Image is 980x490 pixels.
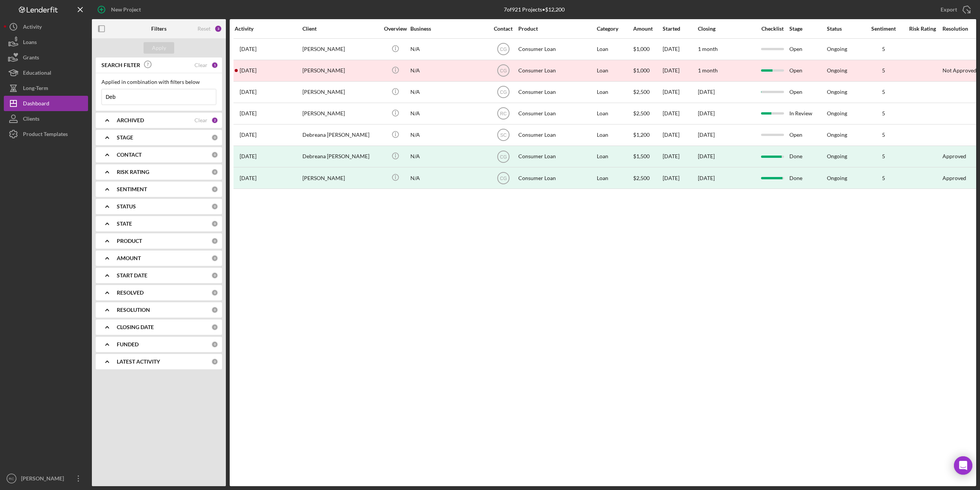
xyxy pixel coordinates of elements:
div: Ongoing [827,46,847,52]
div: Business [410,26,487,32]
div: 0 [211,341,218,348]
div: Sentiment [864,26,903,32]
time: 2025-03-04 14:03 [240,132,256,138]
div: Open [789,39,826,59]
time: 2024-12-16 18:16 [240,153,256,159]
div: Long-Term [23,80,48,98]
div: [DATE] [663,146,697,167]
div: Clear [194,117,207,123]
b: SENTIMENT [117,186,147,192]
div: [DATE] [698,153,715,159]
button: Grants [4,50,88,65]
b: RESOLUTION [117,307,150,313]
b: RESOLVED [117,290,144,296]
div: Consumer Loan [518,39,595,59]
b: FUNDED [117,341,139,347]
div: [PERSON_NAME] [302,39,379,59]
text: RC [9,477,14,481]
div: 0 [211,203,218,210]
time: [DATE] [698,88,715,95]
div: Ongoing [827,67,847,74]
div: Debreana [PERSON_NAME] [302,146,379,167]
div: Loans [23,34,37,52]
div: $2,500 [633,82,662,102]
b: SEARCH FILTER [101,62,140,68]
div: Stage [789,26,826,32]
div: 2 [211,117,218,124]
button: Long-Term [4,80,88,96]
button: RC[PERSON_NAME] [4,471,88,486]
div: Product [518,26,595,32]
div: Educational [23,65,51,82]
b: ARCHIVED [117,117,144,123]
div: Open [789,125,826,145]
div: Loan [597,82,632,102]
a: Educational [4,65,88,80]
div: 0 [211,134,218,141]
div: Loan [597,125,632,145]
div: Consumer Loan [518,82,595,102]
time: 2025-08-01 19:38 [240,46,256,52]
div: [DATE] [698,175,715,181]
div: N/A [410,168,487,188]
div: Ongoing [827,153,847,159]
button: Product Templates [4,126,88,142]
text: SC [500,133,506,138]
div: Client [302,26,379,32]
div: Amount [633,26,662,32]
div: N/A [410,82,487,102]
div: $1,000 [633,39,662,59]
div: Approved [942,175,966,181]
div: [DATE] [663,39,697,59]
div: [DATE] [663,103,697,124]
div: Loan [597,168,632,188]
div: Started [663,26,697,32]
div: Grants [23,50,39,67]
div: N/A [410,146,487,167]
b: STAGE [117,134,133,141]
div: Consumer Loan [518,61,595,81]
div: Overview [381,26,410,32]
div: Approved [942,153,966,159]
div: Consumer Loan [518,125,595,145]
div: 5 [864,153,903,159]
div: 0 [211,306,218,313]
div: Ongoing [827,89,847,95]
time: 2025-04-12 01:32 [240,89,256,95]
time: 1 month [698,67,718,74]
div: N/A [410,125,487,145]
b: AMOUNT [117,255,141,261]
div: [DATE] [663,61,697,81]
div: [PERSON_NAME] [302,82,379,102]
div: Ongoing [827,132,847,138]
div: Open [789,61,826,81]
div: 3 [214,25,222,33]
button: Apply [144,42,174,54]
div: $1,000 [633,61,662,81]
div: [PERSON_NAME] [302,103,379,124]
button: Clients [4,111,88,126]
a: Activity [4,19,88,34]
b: CONTACT [117,152,142,158]
b: Filters [151,26,167,32]
div: Reset [198,26,211,32]
div: Product Templates [23,126,68,144]
div: Ongoing [827,110,847,116]
div: 7 of 921 Projects • $12,200 [504,7,565,13]
b: CLOSING DATE [117,324,154,330]
div: 5 [864,110,903,116]
time: 2025-04-07 22:21 [240,110,256,116]
text: CG [500,47,507,52]
div: 0 [211,272,218,279]
a: Dashboard [4,96,88,111]
b: PRODUCT [117,238,142,244]
div: Not Approved [942,67,977,74]
div: 0 [211,220,218,227]
div: Apply [152,42,166,54]
button: Export [933,2,976,17]
div: Risk Rating [903,26,942,32]
div: Status [827,26,864,32]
